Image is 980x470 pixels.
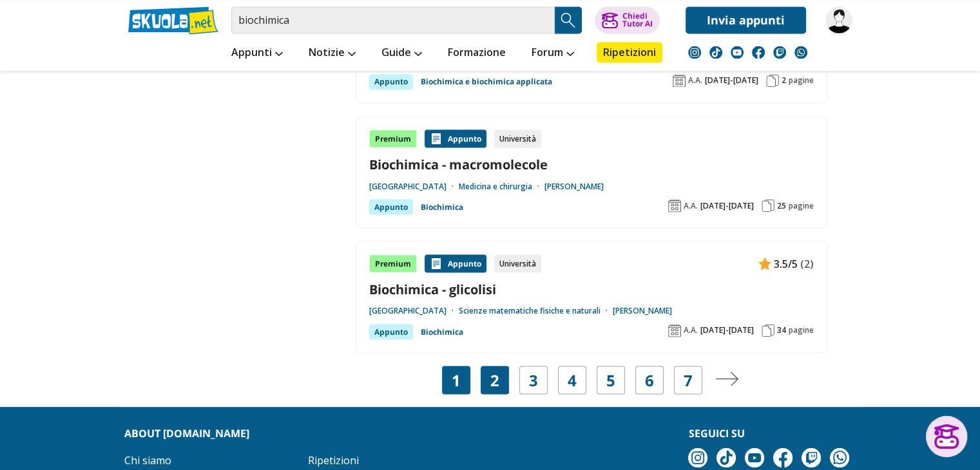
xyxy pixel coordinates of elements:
[684,200,698,211] span: A.A.
[762,324,774,337] img: Pagine
[825,6,852,33] img: perch3
[369,305,459,315] a: [GEOGRAPHIC_DATA]
[613,305,672,315] a: [PERSON_NAME]
[645,371,654,389] a: 6
[705,75,758,86] span: [DATE]-[DATE]
[494,254,541,272] div: Università
[529,371,538,389] a: 3
[673,74,686,87] img: Anno accademico
[668,324,681,337] img: Anno accademico
[369,155,814,173] a: Biochimica - macromolecole
[782,75,786,86] span: 2
[421,199,463,214] a: Biochimica
[777,200,786,211] span: 25
[369,280,814,297] a: Biochimica - glicolisi
[490,371,499,389] a: 2
[752,46,765,59] img: facebook
[430,132,443,145] img: Appunti contenuto
[715,371,738,389] a: Pagina successiva
[789,324,814,335] span: pagine
[684,371,693,389] a: 7
[369,254,417,272] div: Premium
[688,46,701,59] img: instagram
[544,181,604,191] a: [PERSON_NAME]
[709,46,722,59] img: tiktok
[228,42,286,65] a: Appunti
[688,75,702,86] span: A.A.
[688,426,744,440] strong: Seguici su
[528,42,577,65] a: Forum
[766,74,779,87] img: Pagine
[369,181,459,191] a: [GEOGRAPHIC_DATA]
[369,74,413,89] div: Appunto
[421,74,552,89] a: Biochimica e biochimica applicata
[774,255,798,272] span: 3.5/5
[773,448,793,467] img: facebook
[452,371,461,389] span: 1
[762,199,774,212] img: Pagine
[559,10,578,30] img: Cerca appunti, riassunti o versioni
[378,42,425,65] a: Guide
[445,42,509,65] a: Formazione
[425,254,486,272] div: Appunto
[459,305,613,315] a: Scienze matematiche fisiche e naturali
[789,75,814,86] span: pagine
[700,324,754,335] span: [DATE]-[DATE]
[494,129,541,147] div: Università
[369,324,413,339] div: Appunto
[686,6,806,33] a: Invia appunti
[622,12,652,28] div: Chiedi Tutor AI
[356,366,827,394] nav: Navigazione pagine
[789,200,814,211] span: pagine
[668,199,681,212] img: Anno accademico
[308,453,359,467] a: Ripetizioni
[777,324,786,335] span: 34
[830,448,849,467] img: WhatsApp
[459,181,544,191] a: Medicina e chirurgia
[555,6,582,33] button: Search Button
[430,257,443,270] img: Appunti contenuto
[124,426,249,440] strong: About [DOMAIN_NAME]
[568,371,577,389] a: 4
[716,448,736,467] img: tiktok
[684,324,698,335] span: A.A.
[802,448,821,467] img: twitch
[688,448,707,467] img: instagram
[758,257,771,270] img: Appunti contenuto
[800,255,814,272] span: (2)
[421,324,463,339] a: Biochimica
[305,42,359,65] a: Notizie
[773,46,786,59] img: twitch
[731,46,744,59] img: youtube
[606,371,615,389] a: 5
[597,42,662,62] a: Ripetizioni
[124,453,171,467] a: Chi siamo
[369,199,413,214] div: Appunto
[794,46,807,59] img: WhatsApp
[700,200,754,211] span: [DATE]-[DATE]
[425,129,486,147] div: Appunto
[595,6,660,33] button: ChiediTutor AI
[231,6,555,33] input: Cerca appunti, riassunti o versioni
[745,448,764,467] img: youtube
[369,129,417,147] div: Premium
[715,371,738,386] img: Pagina successiva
